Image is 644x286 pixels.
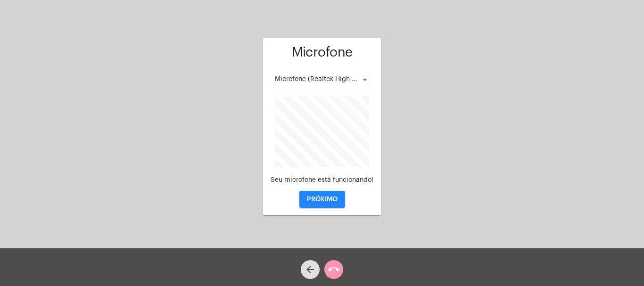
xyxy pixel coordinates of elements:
button: PRÓXIMO [299,191,345,208]
mat-icon: arrow_back [305,264,316,275]
div: Seu microfone está funcionando! [271,177,373,184]
span: PRÓXIMO [307,196,338,203]
span: Microfone (Realtek High Definition Audio) [275,76,404,82]
mat-icon: call_end [328,264,339,275]
h1: Microfone [271,45,373,60]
